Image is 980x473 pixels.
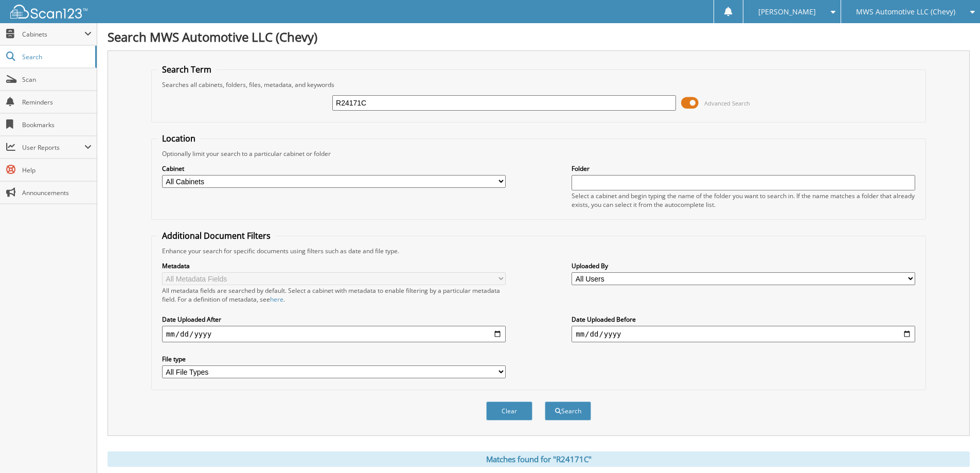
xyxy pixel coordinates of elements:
[22,188,92,197] span: Announcements
[22,120,92,129] span: Bookmarks
[270,295,283,304] a: here
[10,5,87,19] img: scan123-logo-white.svg
[22,75,92,84] span: Scan
[572,164,915,173] label: Folder
[157,149,920,158] div: Optionally limit your search to a particular cabinet or folder
[22,30,84,39] span: Cabinets
[704,99,750,107] span: Advanced Search
[572,315,915,324] label: Date Uploaded Before
[486,401,532,421] button: Clear
[162,286,506,304] div: All metadata fields are searched by default. Select a cabinet with metadata to enable filtering b...
[157,230,276,241] legend: Additional Document Filters
[108,451,970,467] div: Matches found for "R24171C"
[162,326,506,342] input: start
[157,80,920,89] div: Searches all cabinets, folders, files, metadata, and keywords
[758,9,816,15] span: [PERSON_NAME]
[162,355,506,363] label: File type
[22,98,92,107] span: Reminders
[157,133,201,144] legend: Location
[157,247,920,255] div: Enhance your search for specific documents using filters such as date and file type.
[22,143,84,152] span: User Reports
[856,9,955,15] span: MWS Automotive LLC (Chevy)
[545,401,591,421] button: Search
[157,64,217,75] legend: Search Term
[572,326,915,342] input: end
[22,52,90,61] span: Search
[22,166,92,174] span: Help
[162,315,506,324] label: Date Uploaded After
[572,191,915,209] div: Select a cabinet and begin typing the name of the folder you want to search in. If the name match...
[162,164,506,173] label: Cabinet
[572,261,915,270] label: Uploaded By
[162,261,506,270] label: Metadata
[108,28,970,45] h1: Search MWS Automotive LLC (Chevy)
